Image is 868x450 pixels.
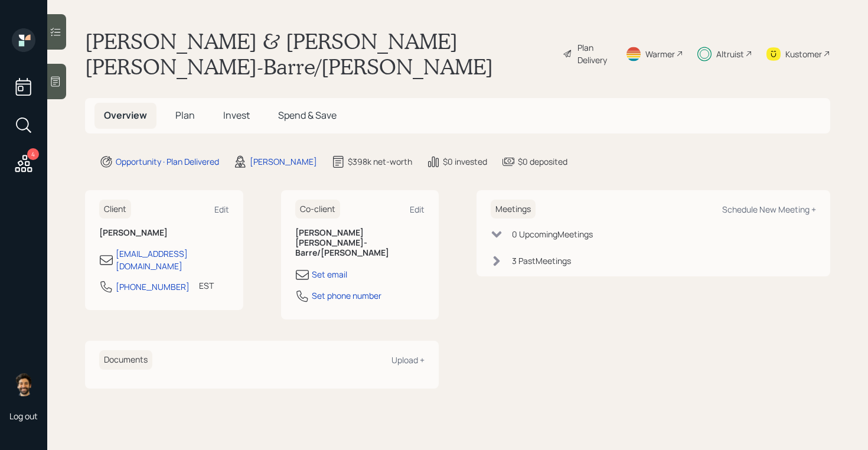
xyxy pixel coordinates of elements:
span: Spend & Save [278,109,337,122]
div: 0 Upcoming Meeting s [512,228,593,240]
div: $0 deposited [518,155,567,168]
div: Warmer [645,48,675,60]
div: Edit [410,204,425,215]
div: 4 [27,148,39,160]
div: Set email [312,268,347,281]
h6: [PERSON_NAME] [PERSON_NAME]-Barre/[PERSON_NAME] [295,228,425,257]
div: EST [199,279,214,292]
h1: [PERSON_NAME] & [PERSON_NAME] [PERSON_NAME]-Barre/[PERSON_NAME] [85,28,553,79]
div: 3 Past Meeting s [512,255,571,267]
div: $398k net-worth [348,155,412,168]
span: Overview [104,109,147,122]
span: Plan [175,109,195,122]
h6: Client [99,200,131,219]
div: [PHONE_NUMBER] [116,281,190,293]
img: eric-schwartz-headshot.png [12,373,35,396]
span: Invest [223,109,250,122]
div: Set phone number [312,289,381,302]
h6: [PERSON_NAME] [99,228,229,238]
div: Opportunity · Plan Delivered [116,155,219,168]
div: $0 invested [443,155,487,168]
div: [PERSON_NAME] [250,155,317,168]
h6: Co-client [295,200,340,219]
div: Altruist [716,48,744,60]
div: [EMAIL_ADDRESS][DOMAIN_NAME] [116,247,229,272]
div: Log out [9,410,38,422]
div: Upload + [391,354,425,366]
h6: Documents [99,350,152,370]
h6: Meetings [491,200,536,219]
div: Schedule New Meeting + [722,204,816,215]
div: Plan Delivery [577,41,611,66]
div: Edit [214,204,229,215]
div: Kustomer [785,48,822,60]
